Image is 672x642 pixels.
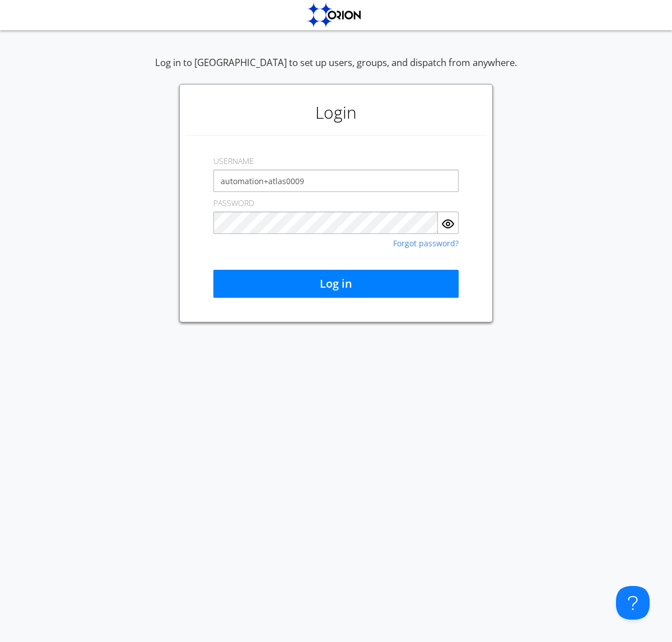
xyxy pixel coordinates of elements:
[213,156,254,167] label: USERNAME
[616,586,650,620] iframe: Toggle Customer Support
[438,212,459,234] button: Show Password
[185,90,487,135] h1: Login
[213,270,459,298] button: Log in
[393,240,459,247] a: Forgot password?
[155,56,517,84] div: Log in to [GEOGRAPHIC_DATA] to set up users, groups, and dispatch from anywhere.
[441,217,455,231] img: eye.svg
[213,212,438,234] input: Password
[213,198,254,209] label: PASSWORD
